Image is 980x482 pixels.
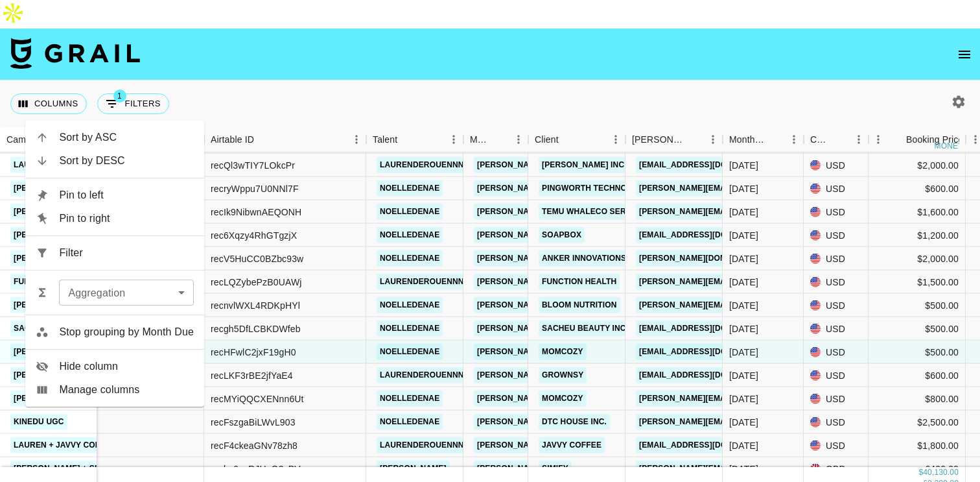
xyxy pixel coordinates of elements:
[474,437,685,453] a: [PERSON_NAME][EMAIL_ADDRESS][DOMAIN_NAME]
[869,247,966,271] div: $2,000.00
[539,320,631,337] a: Sacheu Beauty Inc.
[869,294,966,317] div: $500.00
[366,127,463,152] div: Talent
[377,391,443,407] a: noelledenae
[539,437,605,453] a: Javvy Coffee
[474,274,685,290] a: [PERSON_NAME][EMAIL_ADDRESS][DOMAIN_NAME]
[377,344,443,360] a: noelledenae
[539,344,587,360] a: Momcozy
[918,467,923,478] div: $
[10,320,163,337] a: Sacheu x Target | Viral Lip Liner
[10,180,414,197] a: [PERSON_NAME] + Eufy Pump (1 TiKtok + LIB 7 days + 1 month paid usage + 1 month AD code)
[869,411,966,434] div: $2,500.00
[804,127,869,152] div: Currency
[211,127,254,152] div: Airtable ID
[6,127,60,152] div: Campaign (Type)
[636,180,847,197] a: [PERSON_NAME][EMAIL_ADDRESS][DOMAIN_NAME]
[474,320,685,337] a: [PERSON_NAME][EMAIL_ADDRESS][DOMAIN_NAME]
[539,180,670,197] a: Pingworth Technology Ltd
[211,252,303,265] div: recV5HuCC0BZbc93w
[25,121,204,407] ul: Menu
[211,392,304,405] div: recMYiQQCXENnn6Ut
[211,228,297,241] div: rec6Xqzy4RhGTgzjX
[59,211,194,226] span: Pin to right
[113,90,126,102] span: 1
[377,274,467,290] a: laurenderouennn
[636,391,847,407] a: [PERSON_NAME][EMAIL_ADDRESS][DOMAIN_NAME]
[509,130,528,149] button: Menu
[804,387,869,411] div: USD
[474,391,685,407] a: [PERSON_NAME][EMAIL_ADDRESS][DOMAIN_NAME]
[636,367,781,383] a: [EMAIL_ADDRESS][DOMAIN_NAME]
[377,414,443,430] a: noelledenae
[377,157,467,173] a: laurenderouennn
[849,130,869,149] button: Menu
[766,130,784,149] button: Sort
[211,275,302,288] div: recLQZybePzB0UAWj
[539,157,630,173] a: [PERSON_NAME] Inc.
[377,437,467,453] a: laurenderouennn
[636,274,914,290] a: [PERSON_NAME][EMAIL_ADDRESS][PERSON_NAME][DOMAIN_NAME]
[10,414,67,430] a: Kinedu UGC
[539,297,620,313] a: Bloom Nutrition
[474,204,685,220] a: [PERSON_NAME][EMAIL_ADDRESS][DOMAIN_NAME]
[729,415,758,428] div: Sep '25
[729,205,758,218] div: Sep '25
[539,367,587,383] a: Grownsy
[636,320,781,337] a: [EMAIL_ADDRESS][DOMAIN_NAME]
[869,200,966,224] div: $1,600.00
[636,414,847,430] a: [PERSON_NAME][EMAIL_ADDRESS][DOMAIN_NAME]
[10,38,140,69] img: Grail Talent
[869,154,966,177] div: $2,000.00
[804,154,869,177] div: USD
[729,322,758,335] div: Sep '25
[729,368,758,381] div: Sep '25
[831,130,849,149] button: Sort
[377,297,443,313] a: noelledenae
[474,367,685,383] a: [PERSON_NAME][EMAIL_ADDRESS][DOMAIN_NAME]
[10,157,302,173] a: Lauren + MBiota - 1 IG Reel + 2 IG Stories + 60 days of paid usage
[729,345,758,358] div: Sep '25
[377,461,450,477] a: [PERSON_NAME]
[804,341,869,364] div: USD
[951,42,977,67] button: open drawer
[923,467,959,478] div: 40,130.00
[869,457,966,481] div: £400.00
[906,127,963,152] div: Booking Price
[474,414,685,430] a: [PERSON_NAME][EMAIL_ADDRESS][DOMAIN_NAME]
[804,200,869,224] div: USD
[10,274,242,290] a: Function + [PERSON_NAME] ( 1 IG Reel + 1 Story Set)
[636,297,847,313] a: [PERSON_NAME][EMAIL_ADDRESS][DOMAIN_NAME]
[804,411,869,434] div: USD
[869,434,966,457] div: $1,800.00
[211,345,296,358] div: recHFwlC2jxF19gH0
[804,177,869,200] div: USD
[10,391,323,407] a: [PERSON_NAME] + Momcozy Air Purifier (1 TikTok cross-posted on IG)
[59,130,194,145] span: Sort by ASC
[888,130,906,149] button: Sort
[539,414,610,430] a: DTC HOUSE INC.
[59,324,194,340] span: Stop grouping by Month Due
[211,439,297,452] div: recF4ckeaGNv78zh8
[625,127,723,152] div: Booker
[869,224,966,247] div: $1,200.00
[636,344,781,360] a: [EMAIL_ADDRESS][DOMAIN_NAME]
[474,227,685,243] a: [PERSON_NAME][EMAIL_ADDRESS][DOMAIN_NAME]
[528,127,625,152] div: Client
[59,359,194,374] span: Hide column
[636,157,781,173] a: [EMAIL_ADDRESS][DOMAIN_NAME]
[869,364,966,387] div: $600.00
[539,227,585,243] a: Soapbox
[636,227,781,243] a: [EMAIL_ADDRESS][DOMAIN_NAME]
[606,130,625,149] button: Menu
[474,180,685,197] a: [PERSON_NAME][EMAIL_ADDRESS][DOMAIN_NAME]
[10,297,159,313] a: [PERSON_NAME] + [PERSON_NAME]
[723,127,804,152] div: Month Due
[685,130,703,149] button: Sort
[869,130,888,149] button: Menu
[211,322,301,335] div: recgh5DfLCBKDWfeb
[211,415,296,428] div: recFszgaBiLWvL903
[10,344,218,360] a: [PERSON_NAME] + Momcozy (Bra + Belly Band)
[539,391,587,407] a: Momcozy
[470,127,491,152] div: Manager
